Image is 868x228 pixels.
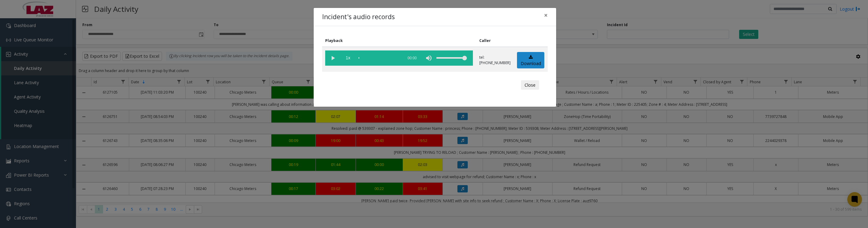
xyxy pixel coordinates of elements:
[521,80,539,90] button: Close
[479,55,511,66] p: tel:[PHONE_NUMBER]
[544,11,548,19] span: ×
[540,8,552,23] button: Close
[436,50,467,66] div: volume level
[476,35,514,47] th: Caller
[517,52,544,69] a: Download
[359,50,400,66] div: scrub bar
[322,12,395,22] h4: Incident's audio records
[340,50,356,66] span: playback speed button
[322,35,476,47] th: Playback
